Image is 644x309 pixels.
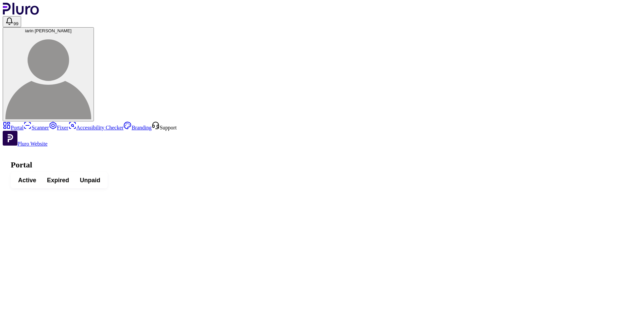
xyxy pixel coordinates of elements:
button: Active [13,174,42,186]
span: 99 [13,21,18,26]
span: iarin [PERSON_NAME] [25,28,72,33]
button: Open notifications, you have 101 new notifications [3,16,21,27]
a: Fixer [49,125,68,130]
button: Expired [42,174,74,186]
aside: Sidebar menu [3,121,641,147]
span: Expired [47,176,69,184]
a: Logo [3,10,39,16]
a: Branding [123,125,152,130]
h1: Portal [11,160,633,169]
a: Open Support screen [152,125,177,130]
span: Active [18,176,36,184]
a: Open Pluro Website [3,141,48,147]
button: Unpaid [74,174,106,186]
img: iarin frenkel [5,33,91,119]
a: Portal [3,125,23,130]
a: Scanner [23,125,49,130]
span: Unpaid [80,176,100,184]
button: iarin [PERSON_NAME]iarin frenkel [3,27,94,121]
a: Accessibility Checker [68,125,124,130]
